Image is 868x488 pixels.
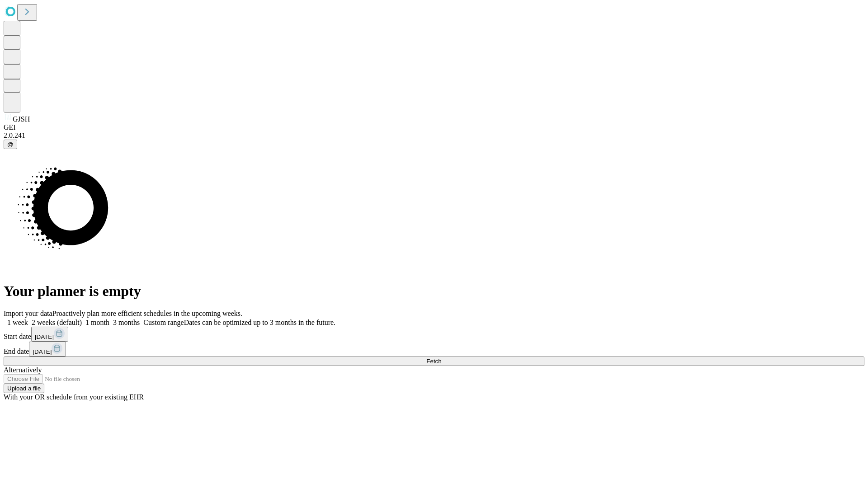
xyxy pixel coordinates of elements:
div: End date [4,342,864,357]
div: GEI [4,123,864,131]
h1: Your planner is empty [4,283,864,300]
span: 3 months [113,319,140,326]
button: Upload a file [4,384,44,393]
button: @ [4,140,17,149]
span: Proactively plan more efficient schedules in the upcoming weeks. [52,310,242,317]
span: 1 month [85,319,109,326]
span: Alternatively [4,366,42,374]
span: With your OR schedule from your existing EHR [4,393,144,401]
span: Dates can be optimized up to 3 months in the future. [184,319,335,326]
span: 2 weeks (default) [32,319,82,326]
span: [DATE] [33,348,52,355]
span: Custom range [143,319,184,326]
span: @ [7,141,14,148]
span: GJSH [13,115,30,123]
span: Import your data [4,310,52,317]
div: 2.0.241 [4,131,864,140]
button: [DATE] [29,342,66,357]
span: Fetch [426,358,441,365]
button: Fetch [4,357,864,366]
span: [DATE] [35,333,54,340]
div: Start date [4,327,864,342]
button: [DATE] [31,327,68,342]
span: 1 week [7,319,28,326]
